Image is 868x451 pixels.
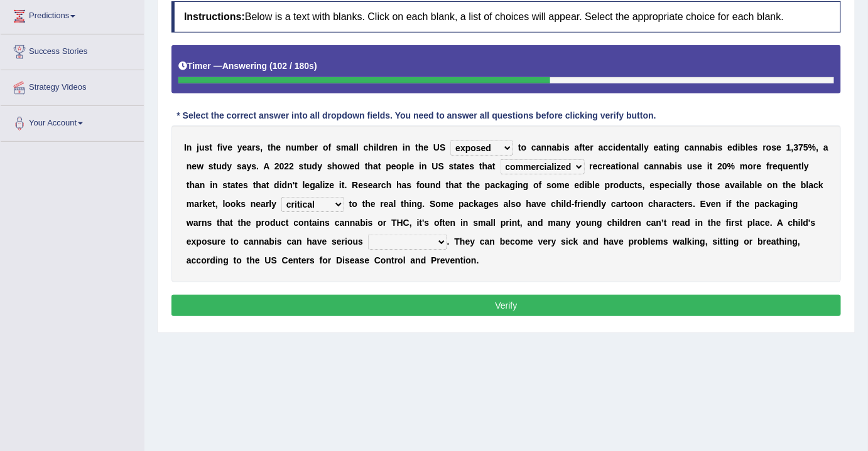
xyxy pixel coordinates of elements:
[178,61,317,71] h5: Timer —
[446,180,449,190] b: t
[310,142,315,152] b: e
[299,161,304,171] b: s
[363,180,368,190] b: s
[562,142,565,152] b: i
[695,142,700,152] b: n
[327,161,332,171] b: s
[518,142,521,152] b: t
[523,180,529,190] b: g
[403,142,405,152] b: i
[637,161,639,171] b: l
[184,142,187,152] b: I
[644,142,649,152] b: y
[823,142,828,152] b: a
[323,142,328,152] b: o
[291,142,297,152] b: u
[454,161,457,171] b: t
[722,161,727,171] b: 0
[237,142,242,152] b: y
[587,180,593,190] b: b
[261,180,266,190] b: a
[634,142,639,152] b: a
[328,142,332,152] b: f
[565,180,570,190] b: e
[670,161,675,171] b: b
[407,161,410,171] b: l
[659,142,664,152] b: a
[200,180,205,190] b: n
[396,180,402,190] b: h
[307,161,312,171] b: u
[379,142,384,152] b: d
[521,142,527,152] b: o
[356,142,359,152] b: l
[531,142,536,152] b: c
[465,161,470,171] b: e
[407,180,412,190] b: s
[209,161,214,171] b: s
[748,161,754,171] b: o
[341,142,349,152] b: m
[551,180,557,190] b: o
[256,161,259,171] b: .
[315,180,320,190] b: a
[593,161,598,171] b: e
[776,142,781,152] b: e
[358,180,363,190] b: e
[365,161,368,171] b: t
[710,142,716,152] b: b
[614,180,619,190] b: o
[222,161,227,171] b: d
[717,161,722,171] b: 2
[212,180,218,190] b: n
[247,161,252,171] b: y
[1,70,144,102] a: Strategy Videos
[1,106,144,137] a: Your Account
[718,142,723,152] b: s
[585,180,587,190] b: i
[405,142,411,152] b: n
[376,142,379,152] b: l
[217,142,220,152] b: f
[378,161,381,171] b: t
[261,142,263,152] b: ,
[195,180,200,190] b: a
[728,142,733,152] b: e
[518,180,523,190] b: n
[345,180,347,190] b: .
[349,142,354,152] b: a
[227,161,232,171] b: y
[449,161,454,171] b: s
[741,142,746,152] b: b
[276,142,281,152] b: e
[332,161,338,171] b: h
[665,161,670,171] b: a
[536,142,541,152] b: a
[424,142,429,152] b: e
[432,161,438,171] b: U
[693,161,698,171] b: s
[675,161,678,171] b: i
[575,180,580,190] b: e
[590,142,594,152] b: r
[342,180,345,190] b: t
[419,161,421,171] b: i
[634,180,637,190] b: t
[616,142,621,152] b: d
[715,142,718,152] b: i
[416,180,420,190] b: f
[546,142,552,152] b: n
[500,180,505,190] b: k
[256,180,261,190] b: h
[482,161,488,171] b: h
[599,142,604,152] b: a
[440,142,445,152] b: S
[242,142,247,152] b: e
[470,180,475,190] b: h
[364,142,369,152] b: c
[491,180,496,190] b: a
[197,161,203,171] b: w
[606,161,611,171] b: e
[700,142,705,152] b: n
[637,180,643,190] b: s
